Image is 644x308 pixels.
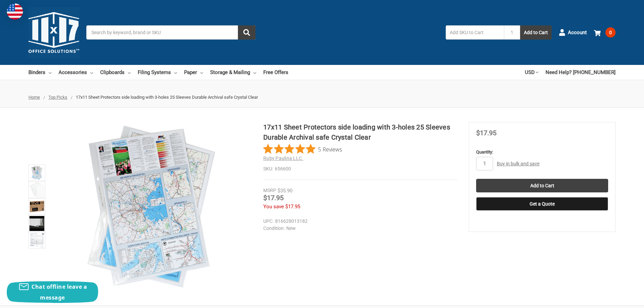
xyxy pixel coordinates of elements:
[568,29,587,37] span: Account
[263,225,454,232] dd: New
[446,25,504,40] input: Add SKU to Cart
[263,218,454,225] dd: 816628013182
[263,225,285,232] dt: Condition:
[29,216,44,231] img: 17x11 Sheet Protectors side loading with 3-holes 25 Sleeves Durable Archival safe Crystal Clear
[605,27,616,38] span: 0
[476,149,608,156] label: Quantity:
[277,188,292,194] span: $35.90
[476,179,608,192] input: Add to Cart
[263,65,288,80] a: Free Offers
[263,194,284,202] span: $17.95
[263,204,284,210] span: You save
[29,199,44,214] img: 17x11 Sheet Protector Poly with holes on 11" side 656600
[263,165,273,172] dt: SKU:
[28,65,51,80] a: Binders
[497,161,539,166] a: Buy in bulk and save
[100,65,131,80] a: Clipboards
[263,165,458,172] dd: 656600
[29,165,44,180] img: Ruby Paulina 17x11 Sheet Protectors side loading with 3-holes 25 Sleeves Durable Archival safe Cr...
[594,24,616,41] a: 0
[476,129,496,137] span: $17.95
[28,7,79,58] img: 11x17.com
[48,95,67,100] a: Top Picks
[525,65,538,80] a: USD
[520,25,552,40] button: Add to Cart
[546,65,616,80] a: Need Help? [PHONE_NUMBER]
[59,65,93,80] a: Accessories
[29,233,44,248] img: 17x11 Sheet Protectors side loading with 3-holes 25 Sleeves Durable Archival safe Crystal Clear
[318,144,342,154] span: 5 Reviews
[7,281,98,303] button: Chat offline leave a message
[29,182,44,197] img: 17x11 Sheet Protectors side loading with 3-holes 25 Sleeves Durable Archival safe Crystal Clear
[263,122,458,142] h1: 17x11 Sheet Protectors side loading with 3-holes 25 Sleeves Durable Archival safe Crystal Clear
[67,122,236,291] img: Ruby Paulina 17x11 Sheet Protectors side loading with 3-holes 25 Sleeves Durable Archival safe Cr...
[210,65,256,80] a: Storage & Mailing
[285,204,300,210] span: $17.95
[31,283,87,301] span: Chat offline leave a message
[138,65,177,80] a: Filing Systems
[263,156,303,161] a: Ruby Paulina LLC.
[184,65,203,80] a: Paper
[559,24,587,41] a: Account
[263,144,342,154] button: Rated 5 out of 5 stars from 5 reviews. Jump to reviews.
[263,218,273,225] dt: UPC:
[28,95,40,100] a: Home
[76,95,258,100] span: 17x11 Sheet Protectors side loading with 3-holes 25 Sleeves Durable Archival safe Crystal Clear
[86,25,256,40] input: Search by keyword, brand or SKU
[7,3,23,20] img: duty and tax information for United States
[476,197,608,211] button: Get a Quote
[263,187,276,194] div: MSRP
